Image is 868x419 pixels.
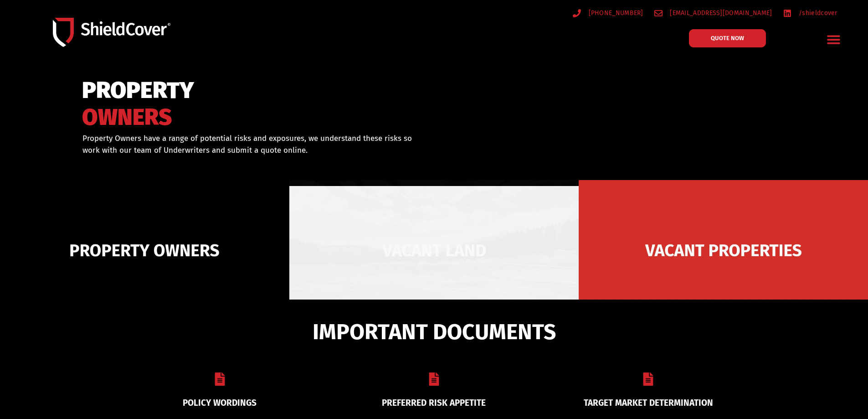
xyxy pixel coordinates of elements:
[783,7,837,19] a: /shieldcover
[573,7,643,19] a: [PHONE_NUMBER]
[183,398,257,408] a: POLICY WORDINGS
[382,398,486,408] a: PREFERRED RISK APPETITE
[668,7,772,19] span: [EMAIL_ADDRESS][DOMAIN_NAME]
[689,93,868,419] iframe: LiveChat chat widget
[796,7,837,19] span: /shieldcover
[53,18,170,47] img: Shield-Cover-Underwriting-Australia-logo-full
[586,7,643,19] span: [PHONE_NUMBER]
[313,323,556,341] span: IMPORTANT DOCUMENTS
[289,180,579,321] img: Vacant Land liability cover
[82,81,194,100] span: PROPERTY
[654,7,772,19] a: [EMAIL_ADDRESS][DOMAIN_NAME]
[711,35,744,41] span: QUOTE NOW
[689,29,766,47] a: QUOTE NOW
[584,398,713,408] a: TARGET MARKET DETERMINATION
[823,29,845,50] div: Menu Toggle
[82,133,422,156] p: Property Owners have a range of potential risks and exposures, we understand these risks so work ...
